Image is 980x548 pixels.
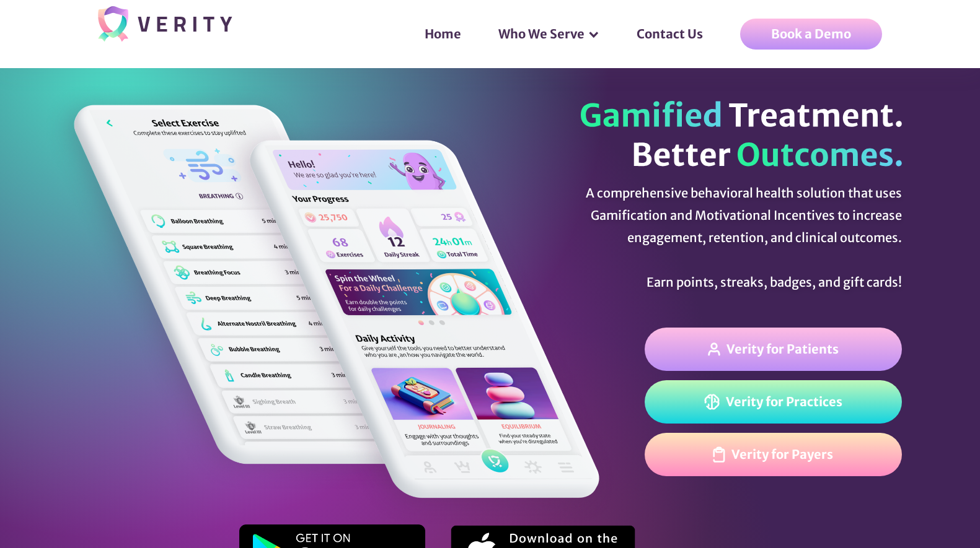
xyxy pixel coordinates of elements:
div: Book a Demo [771,27,851,41]
a: Home [412,15,486,53]
div: Verity for Practices [726,394,842,409]
div: A comprehensive behavioral health solution that uses Gamification and Motivational Incentives to ... [580,182,902,294]
div: Verity for Patients [726,342,839,357]
a: Book a Demo [740,19,882,50]
div: Verity for Payers [731,447,833,462]
a: Contact Us [624,15,728,53]
a: Verity for Practices [645,380,902,424]
div: Who We Serve [498,28,585,40]
a: Verity for Payers [645,433,902,476]
a: Verity for Patients [645,328,902,371]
